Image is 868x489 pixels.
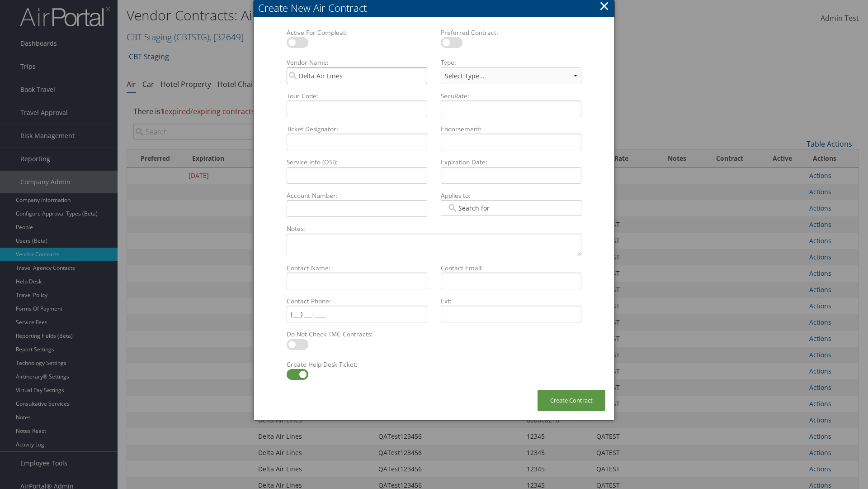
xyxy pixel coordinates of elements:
[287,167,427,184] input: Service Info (OSI):
[538,390,605,411] button: Create Contract
[441,273,581,289] input: Contact Email:
[441,306,581,322] input: Ext:
[287,101,427,117] input: Tour Code:
[287,200,427,217] input: Account Number:
[283,125,431,134] label: Ticket Designator:
[437,28,585,37] label: Preferred Contract:
[441,134,581,150] input: Endorsement:
[287,306,427,322] input: Contact Phone:
[437,264,585,273] label: Contact Email:
[441,167,581,184] input: Expiration Date:
[283,360,431,369] label: Create Help Desk Ticket:
[283,330,431,339] label: Do Not Check TMC Contracts:
[258,1,614,15] div: Create New Air Contract
[441,67,581,84] select: Type:
[437,58,585,67] label: Type:
[283,224,585,233] label: Notes:
[437,158,585,167] label: Expiration Date:
[283,58,431,67] label: Vendor Name:
[437,125,585,134] label: Endorsement:
[437,91,585,101] label: SecuRate:
[287,234,581,256] textarea: Notes:
[287,67,427,84] input: Vendor Name:
[283,264,431,273] label: Contact Name:
[287,134,427,150] input: Ticket Designator:
[437,297,585,306] label: Ext:
[287,273,427,289] input: Contact Name:
[447,203,497,212] input: Applies to:
[437,191,585,200] label: Applies to:
[283,158,431,167] label: Service Info (OSI):
[441,101,581,117] input: SecuRate:
[283,191,431,200] label: Account Number:
[283,91,431,101] label: Tour Code:
[283,297,431,306] label: Contact Phone:
[283,28,431,37] label: Active For Compleat:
